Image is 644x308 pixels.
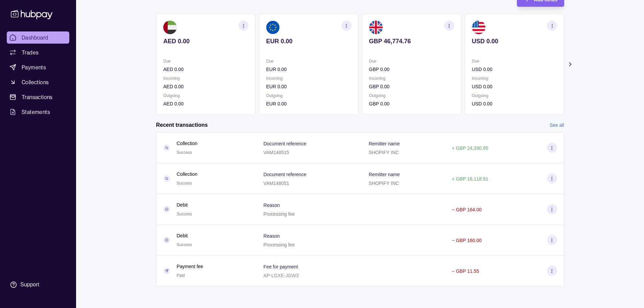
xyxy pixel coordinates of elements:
[22,63,46,71] span: Payments
[369,38,454,45] p: GBP 46,774.76
[163,83,248,90] p: AED 0.00
[266,83,351,90] p: EUR 0.00
[369,21,382,34] img: gb
[263,172,306,177] p: Document reference
[369,92,454,99] p: Outgoing
[266,57,351,65] p: Due
[266,21,280,34] img: eu
[7,61,69,73] a: Payments
[263,203,280,208] p: Reason
[263,150,289,155] p: VAM148515
[266,75,351,82] p: Incoming
[263,264,298,269] p: Fee for payment
[163,38,248,45] p: AED 0.00
[263,242,295,247] p: Processing fee
[163,75,248,82] p: Incoming
[263,211,295,217] p: Processing fee
[163,92,248,99] p: Outgoing
[266,66,351,73] p: EUR 0.00
[7,91,69,103] a: Transactions
[472,100,557,108] p: USD 0.00
[156,121,208,129] h2: Recent transactions
[472,75,557,82] p: Incoming
[7,31,69,44] a: Dashboard
[266,92,351,99] p: Outgoing
[266,38,351,45] p: EUR 0.00
[177,170,197,178] p: Collection
[177,273,185,278] span: Paid
[7,76,69,88] a: Collections
[7,278,69,292] a: Support
[163,57,248,65] p: Due
[452,207,482,212] p: − GBP 164.00
[263,141,306,146] p: Document reference
[20,281,39,288] div: Support
[263,181,289,186] p: VAM148051
[369,75,454,82] p: Incoming
[472,92,557,99] p: Outgoing
[7,106,69,118] a: Statements
[369,150,399,155] p: SHOPIFY INC
[163,21,177,34] img: ae
[177,150,192,155] span: Success
[472,57,557,65] p: Due
[452,238,482,243] p: − GBP 160.00
[22,93,53,101] span: Transactions
[369,181,399,186] p: SHOPIFY INC
[177,181,192,186] span: Success
[22,78,49,86] span: Collections
[177,140,197,147] p: Collection
[177,201,192,209] p: Debit
[369,66,454,73] p: GBP 0.00
[22,48,39,56] span: Trades
[177,232,192,239] p: Debit
[472,66,557,73] p: USD 0.00
[472,38,557,45] p: USD 0.00
[452,145,488,151] p: + GBP 24,390.95
[550,121,564,129] a: See all
[163,66,248,73] p: AED 0.00
[163,100,248,108] p: AED 0.00
[263,273,299,278] p: AP-LGXE-JGW3
[22,108,50,116] span: Statements
[369,172,400,177] p: Remitter name
[472,83,557,90] p: USD 0.00
[452,176,488,182] p: + GBP 18,118.91
[177,242,192,247] span: Success
[369,141,400,146] p: Remitter name
[369,57,454,65] p: Due
[369,83,454,90] p: GBP 0.00
[266,100,351,108] p: EUR 0.00
[263,233,280,239] p: Reason
[472,21,485,34] img: us
[369,100,454,108] p: GBP 0.00
[177,263,204,270] p: Payment fee
[177,212,192,216] span: Success
[22,33,48,42] span: Dashboard
[7,46,69,58] a: Trades
[452,268,479,274] p: − GBP 11.55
